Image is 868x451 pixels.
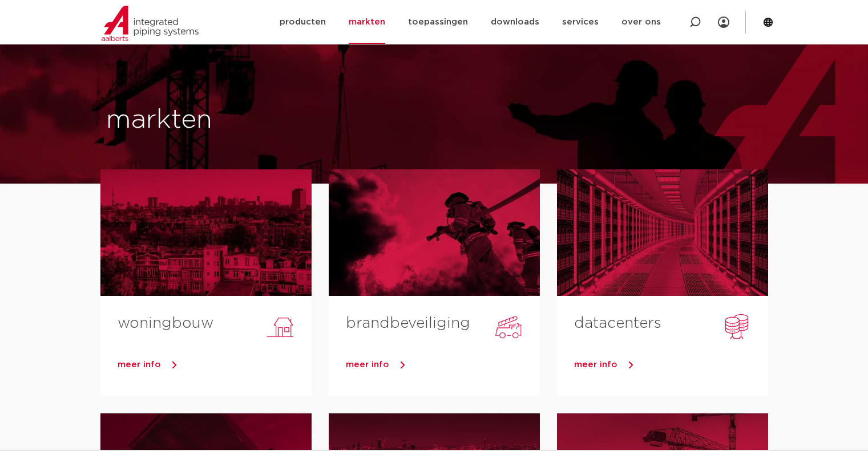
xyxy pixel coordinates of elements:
a: meer info [574,356,768,373]
h1: markten [106,102,429,139]
span: meer info [118,360,161,369]
a: woningbouw [118,316,213,331]
a: datacenters [574,316,661,331]
span: meer info [346,360,389,369]
a: meer info [118,356,312,373]
span: meer info [574,360,617,369]
a: meer info [346,356,540,373]
a: brandbeveiliging [346,316,470,331]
